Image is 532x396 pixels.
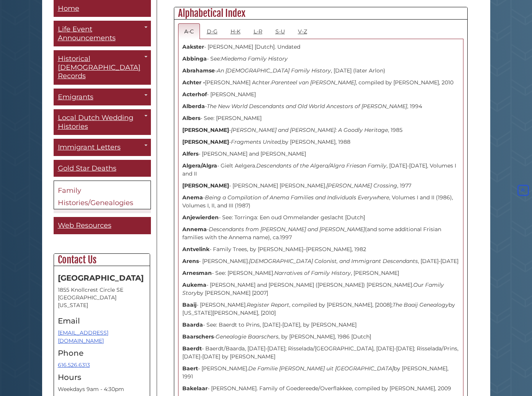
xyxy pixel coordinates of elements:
[58,187,133,207] span: Family Histories/Genealogies
[182,321,459,329] p: - See: Baerdt to Prins, [DATE]-[DATE], by [PERSON_NAME]
[182,115,200,122] strong: Albers
[58,55,141,81] span: Historical [DEMOGRAPHIC_DATA] Records
[182,258,199,265] strong: Arens
[182,194,203,201] strong: Anema
[58,222,111,230] span: Web Resources
[182,214,219,221] strong: Anjewierden
[54,110,151,135] a: Local Dutch Wedding Histories
[182,384,459,393] p: - [PERSON_NAME]. Family of Goedereede/Overflakkee, compiled by [PERSON_NAME], 2009
[271,79,356,86] i: Parenteel van [PERSON_NAME]
[182,150,459,158] p: - [PERSON_NAME] and [PERSON_NAME]
[182,162,217,169] strong: Algera/Algra
[58,114,133,131] span: Local Dutch Wedding Histories
[201,23,224,39] a: D-G
[182,385,208,392] strong: Bakelaar
[182,91,207,98] strong: Acterhof
[269,23,291,39] a: S-U
[182,281,444,296] i: Our Family Story
[205,194,389,201] i: Being a Compilation of Anema Families and Individuals Everywhere
[58,4,79,13] span: Home
[224,23,247,39] a: H-K
[182,245,459,253] p: - Family Trees, by [PERSON_NAME]–[PERSON_NAME], 1982
[58,286,146,309] address: 1855 Knollcrest Circle SE [GEOGRAPHIC_DATA][US_STATE]
[221,55,288,62] i: Miedema Family History
[182,226,207,233] strong: Annema
[182,301,196,308] strong: Baaij
[182,162,459,178] p: - Gielt Aelgera. , [DATE]-[DATE], Volumes I and II
[182,182,229,189] strong: [PERSON_NAME]
[207,103,407,110] i: The New World Descendants and Old World Ancestors of [PERSON_NAME]
[248,365,394,372] i: De Familie [PERSON_NAME] uit [GEOGRAPHIC_DATA]
[182,102,459,110] p: - , 1994
[393,301,449,308] i: The Baaij Genealogy
[58,25,116,43] span: Life Event Announcements
[182,67,215,74] strong: Abrahamse
[182,281,459,297] p: - [PERSON_NAME] and [PERSON_NAME] ([PERSON_NAME]) [PERSON_NAME]. by [PERSON_NAME] [2007]
[182,55,459,63] p: - See:
[182,301,459,317] p: - [PERSON_NAME]. , compiled by [PERSON_NAME], [2008]; by [US_STATE][PERSON_NAME], [2010]
[182,214,459,222] p: - See: Torringa: Een oud Ommelander geslacht [Dutch]
[256,162,386,169] i: Descendants of the Algera/Algra Friesan Family
[58,164,116,173] span: Gold Star Deaths
[58,349,146,357] h4: Phone
[54,21,151,47] a: Life Event Announcements
[209,226,365,233] i: Descendants from [PERSON_NAME] and [PERSON_NAME]
[54,181,151,210] a: Family Histories/Genealogies
[58,373,146,381] h4: Hours
[182,269,459,277] p: - See: [PERSON_NAME]. , [PERSON_NAME]
[54,89,151,106] a: Emigrants
[54,51,151,85] a: Historical [DEMOGRAPHIC_DATA] Records
[182,103,205,110] strong: Alberda
[58,317,146,325] h4: Email
[516,187,530,194] a: Back to Top
[182,79,459,87] p: [PERSON_NAME] Achter. , compiled by [PERSON_NAME], 2010
[292,23,313,39] a: V-Z
[178,23,200,39] a: A-C
[182,150,198,157] strong: Alfers
[182,43,459,51] p: - [PERSON_NAME] [Dutch]. Undated
[182,55,207,62] strong: Abbinga
[182,321,203,328] strong: Baarda
[217,67,331,74] i: An [DEMOGRAPHIC_DATA] Family History
[182,67,459,75] p: - , [DATE] (later Arlon)
[182,79,205,86] strong: Achter -
[182,365,198,372] strong: Baert
[174,7,467,20] h2: Alphabetical Index
[54,139,151,156] a: Immigrant Letters
[231,127,388,133] i: [PERSON_NAME] and [PERSON_NAME]: A Goodly Heritage
[182,90,459,99] p: - [PERSON_NAME]
[231,138,282,145] i: Fragments United,
[247,301,289,308] i: Register Report
[182,333,214,340] strong: Baarschers
[182,114,459,122] p: - See: [PERSON_NAME]
[182,333,459,341] p: - , by [PERSON_NAME], 1986 [Dutch]
[182,345,202,352] strong: Baerdt
[58,143,121,152] span: Immigrant Letters
[326,182,397,189] i: [PERSON_NAME] Crossing
[249,258,418,265] i: [DEMOGRAPHIC_DATA] Colonist, and Immigrant Descendants
[182,345,459,361] p: - Baerdt/Baarda, [DATE]-[DATE]; Risselada/[GEOGRAPHIC_DATA], [DATE]-[DATE]; Risselada/Prins, [DAT...
[182,138,459,146] p: - by [PERSON_NAME], 1988
[182,246,210,253] strong: Antvelink
[247,23,268,39] a: L-R
[182,43,204,50] strong: Aakster
[54,217,151,235] a: Web Resources
[182,257,459,265] p: - [PERSON_NAME]. , [DATE]-[DATE]
[182,194,459,210] p: - , Volumes I and II (1986), Volumes I, II, and III (1987)
[182,269,212,276] strong: Arnesman
[216,333,278,340] i: Genealogie Baarschers
[58,329,108,344] a: [EMAIL_ADDRESS][DOMAIN_NAME]
[58,93,93,101] span: Emigrants
[274,269,351,276] i: Narratives of Family History
[182,365,459,381] p: - [PERSON_NAME]. by [PERSON_NAME], 1991
[54,254,150,266] h2: Contact Us
[58,361,90,368] a: 616.526.6313
[182,138,229,145] strong: [PERSON_NAME]
[182,126,459,134] p: - , 1985
[182,127,229,133] strong: [PERSON_NAME]
[58,273,144,283] strong: [GEOGRAPHIC_DATA]
[182,225,459,242] p: - (and some additional Frisian families with the Annema name), ca.1997
[182,182,459,190] p: - [PERSON_NAME] [PERSON_NAME]. , 1977
[54,160,151,177] a: Gold Star Deaths
[58,385,146,393] p: Weekdays 9am - 4:30pm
